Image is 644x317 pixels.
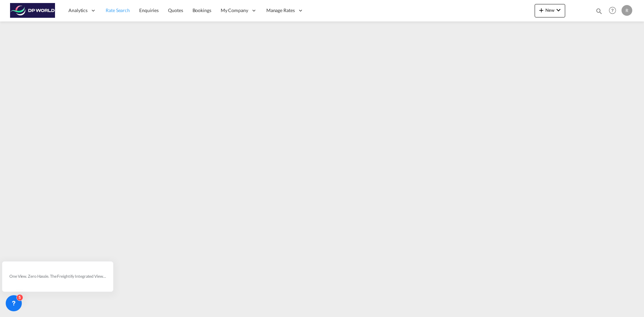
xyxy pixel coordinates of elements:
span: Rate Search [106,7,130,13]
span: Bookings [193,7,211,13]
span: Quotes [168,7,183,13]
img: c08ca190194411f088ed0f3ba295208c.png [10,3,55,18]
md-icon: icon-magnify [595,7,603,15]
span: Analytics [68,7,88,14]
div: icon-magnify [595,7,603,17]
span: Help [607,5,618,16]
md-icon: icon-plus 400-fg [537,6,545,14]
div: Help [607,5,622,17]
span: Enquiries [139,7,159,13]
md-icon: icon-chevron-down [554,6,562,14]
div: R [622,5,632,16]
span: Manage Rates [266,7,295,14]
span: My Company [221,7,248,14]
span: New [537,7,562,13]
button: icon-plus 400-fgNewicon-chevron-down [535,4,565,17]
